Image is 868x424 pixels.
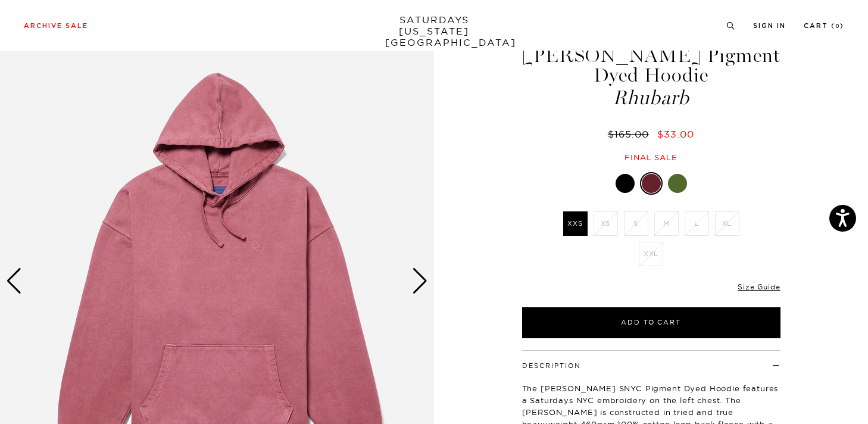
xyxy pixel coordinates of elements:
del: $165.00 [608,128,654,140]
h1: [PERSON_NAME] Pigment Dyed Hoodie [520,46,782,108]
a: Archive Sale [24,23,88,29]
a: Sign In [753,23,786,29]
span: $33.00 [657,128,694,140]
a: SATURDAYS[US_STATE][GEOGRAPHIC_DATA] [385,14,483,48]
span: Rhubarb [520,88,782,108]
div: Final sale [520,152,782,163]
div: Next slide [412,268,428,294]
div: Previous slide [6,268,22,294]
small: 0 [835,24,840,29]
label: XXS [563,211,588,236]
a: Size Guide [738,282,780,291]
button: Description [522,363,581,369]
button: Add to Cart [522,307,780,338]
a: Cart (0) [804,23,844,29]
